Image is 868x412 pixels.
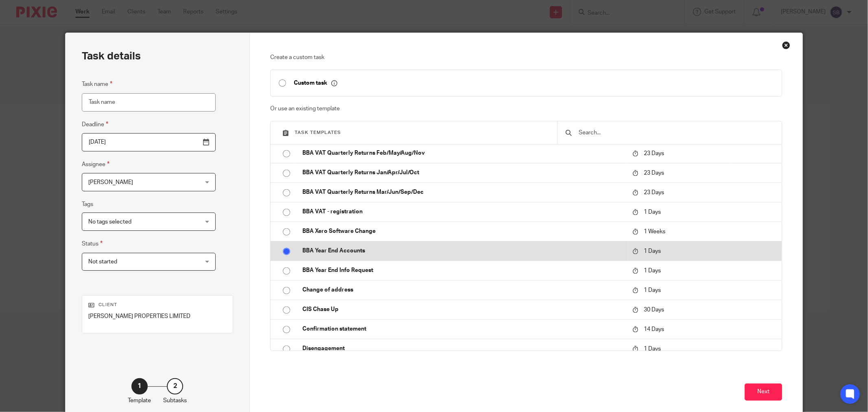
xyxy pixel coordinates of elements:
[294,79,337,87] p: Custom task
[302,247,624,255] p: BBA Year End Accounts
[302,208,624,216] p: BBA VAT - registration
[82,200,93,208] label: Tags
[82,120,108,129] label: Deadline
[88,312,227,320] p: [PERSON_NAME] PROPERTIES LIMITED
[82,49,141,63] h2: Task details
[295,130,341,135] span: Task templates
[82,160,109,169] label: Assignee
[302,286,624,294] p: Change of address
[163,397,187,405] p: Subtasks
[88,180,133,185] span: [PERSON_NAME]
[167,378,183,394] div: 2
[302,344,624,353] p: Disengagement
[131,378,148,394] div: 1
[82,239,103,248] label: Status
[644,287,661,293] span: 1 Days
[644,228,665,234] span: 1 Weeks
[644,150,664,156] span: 23 Days
[644,326,664,332] span: 14 Days
[302,227,624,235] p: BBA Xero Software Change
[644,346,661,351] span: 1 Days
[128,397,151,405] p: Template
[302,188,624,196] p: BBA VAT Quarterly Returns Mar/Jun/Sep/Dec
[644,307,664,312] span: 30 Days
[745,384,782,401] button: Next
[270,105,782,113] p: Or use an existing template
[82,133,216,151] input: Pick a date
[82,93,216,112] input: Task name
[88,259,117,265] span: Not started
[82,79,112,89] label: Task name
[88,219,131,225] span: No tags selected
[302,169,624,177] p: BBA VAT Quarterly Returns Jan/Apr/Jul/Oct
[644,189,664,195] span: 23 Days
[782,41,790,49] div: Close this dialog window
[644,209,661,215] span: 1 Days
[302,305,624,313] p: CIS Chase Up
[302,266,624,274] p: BBA Year End Info Request
[644,170,664,175] span: 23 Days
[578,128,774,137] input: Search...
[88,302,227,308] p: Client
[302,149,624,157] p: BBA VAT Quarterly Returns Feb/May/Aug/Nov
[644,248,661,254] span: 1 Days
[644,267,661,273] span: 1 Days
[302,325,624,333] p: Confirmation statement
[270,53,782,61] p: Create a custom task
